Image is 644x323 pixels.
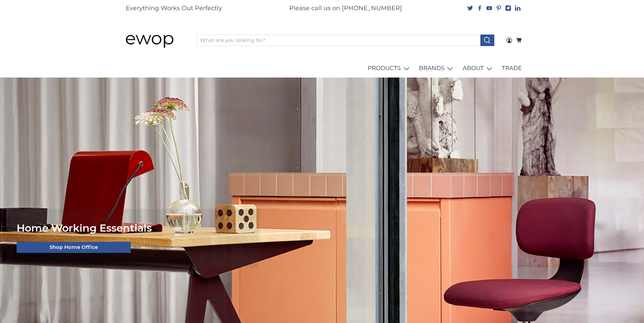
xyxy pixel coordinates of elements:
[197,35,481,46] input: What are you looking for?
[364,59,415,78] a: PRODUCTS
[17,222,152,235] span: Home Working Essentials
[17,242,131,253] a: Shop Home Office
[459,59,498,78] a: ABOUT
[289,4,402,13] p: Please call us on [PHONE_NUMBER]
[415,59,459,78] a: BRANDS
[498,59,526,78] a: TRADE
[118,59,526,78] nav: main navigation
[126,4,222,13] p: Everything Works Out Perfectly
